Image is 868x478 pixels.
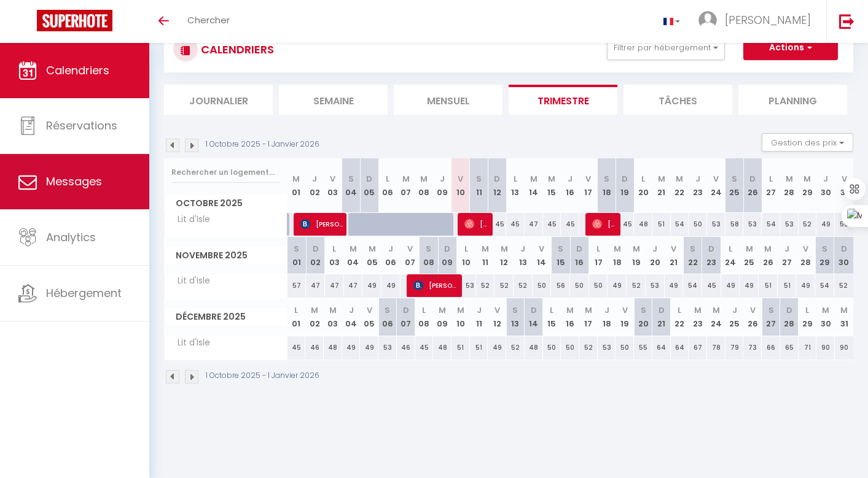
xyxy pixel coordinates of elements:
[324,158,342,213] th: 03
[671,298,689,336] th: 22
[426,243,431,255] abbr: S
[206,139,319,150] p: 1 Octobre 2025 - 1 Janvier 2026
[46,118,117,133] span: Réservations
[476,237,495,274] th: 11
[495,237,514,274] th: 12
[762,213,780,236] div: 54
[407,243,413,255] abbr: V
[506,158,525,213] th: 13
[332,243,336,255] abbr: L
[634,158,652,213] th: 20
[627,274,646,297] div: 52
[324,298,342,336] th: 03
[596,243,600,255] abbr: L
[305,298,324,336] th: 02
[608,237,627,274] th: 18
[514,237,533,274] th: 13
[799,213,817,236] div: 52
[805,304,809,316] abbr: L
[187,13,230,26] span: Chercher
[652,158,671,213] th: 21
[514,274,533,297] div: 52
[796,274,815,297] div: 49
[721,237,740,274] th: 24
[37,10,112,31] img: Super Booking
[634,213,652,236] div: 48
[743,36,838,60] button: Actions
[349,304,354,316] abbr: J
[676,173,683,185] abbr: M
[652,298,671,336] th: 21
[470,158,488,213] th: 11
[330,173,335,185] abbr: V
[743,336,762,359] div: 73
[539,243,544,255] abbr: V
[652,336,671,359] div: 64
[725,298,744,336] th: 25
[729,243,732,255] abbr: L
[633,243,640,255] abbr: M
[707,158,725,213] th: 24
[835,298,853,336] th: 31
[746,243,753,255] abbr: M
[506,336,525,359] div: 52
[206,370,319,382] p: 1 Octobre 2025 - 1 Janvier 2026
[452,158,470,213] th: 10
[799,158,817,213] th: 29
[470,298,488,336] th: 11
[561,298,579,336] th: 16
[738,85,847,115] li: Planning
[324,336,342,359] div: 48
[708,243,714,255] abbr: D
[702,237,721,274] th: 23
[305,336,324,359] div: 46
[342,336,361,359] div: 49
[397,158,415,213] th: 07
[543,158,561,213] th: 15
[762,336,780,359] div: 66
[360,298,378,336] th: 05
[627,237,646,274] th: 19
[815,237,834,274] th: 29
[568,173,573,185] abbr: J
[279,85,388,115] li: Semaine
[543,298,561,336] th: 15
[641,304,646,316] abbr: S
[476,274,495,297] div: 52
[394,85,502,115] li: Mensuel
[46,174,102,189] span: Messages
[786,304,792,316] abbr: D
[46,285,122,301] span: Hébergement
[576,243,582,255] abbr: D
[287,274,307,297] div: 57
[607,36,725,60] button: Filtrer par hébergement
[616,213,634,236] div: 45
[501,243,508,255] abbr: M
[671,213,689,236] div: 54
[616,158,634,213] th: 19
[732,304,737,316] abbr: J
[780,213,799,236] div: 53
[671,243,676,255] abbr: V
[665,237,684,274] th: 21
[362,237,381,274] th: 05
[366,173,372,185] abbr: D
[488,298,506,336] th: 12
[433,298,452,336] th: 09
[325,237,344,274] th: 03
[397,298,415,336] th: 07
[822,243,827,255] abbr: S
[740,237,759,274] th: 25
[415,336,434,359] div: 45
[725,12,811,28] span: [PERSON_NAME]
[579,158,598,213] th: 17
[166,213,213,226] span: Lit d'Isle
[413,274,456,297] span: [PERSON_NAME]
[665,274,684,297] div: 49
[608,274,627,297] div: 49
[300,212,343,236] span: [PERSON_NAME]
[834,274,853,297] div: 52
[707,298,725,336] th: 24
[533,274,552,297] div: 50
[762,133,853,152] button: Gestion des prix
